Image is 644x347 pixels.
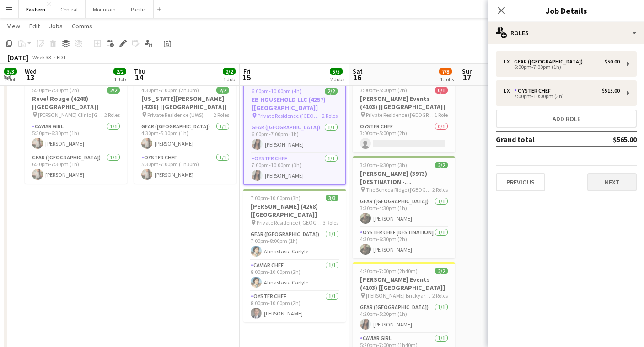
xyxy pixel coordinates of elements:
span: Week 33 [30,54,53,61]
app-card-role: Oyster Chef1/18:00pm-10:00pm (2h)[PERSON_NAME] [243,291,346,322]
div: Oyster Chef [514,88,554,94]
button: Mountain [86,0,123,18]
span: 2/2 [223,68,236,75]
app-job-card: 4:30pm-7:00pm (2h30m)2/2[US_STATE][PERSON_NAME] (4238) [[GEOGRAPHIC_DATA]] Private Residence (UWS... [134,81,236,184]
div: 1 Job [114,76,126,83]
app-job-card: 3:30pm-6:30pm (3h)2/2[PERSON_NAME] (3973) [DESTINATION - [GEOGRAPHIC_DATA], [GEOGRAPHIC_DATA]] Th... [353,156,455,258]
span: The Seneca Ridge ([GEOGRAPHIC_DATA], [GEOGRAPHIC_DATA]) [366,186,432,193]
div: 6:00pm-7:00pm (1h) [503,65,620,69]
span: 3 Roles [323,219,338,226]
span: 14 [133,72,145,83]
td: $565.00 [583,132,637,147]
span: Sun [462,67,473,75]
span: Sat [353,67,363,75]
span: 2/2 [107,87,120,94]
app-card-role: Caviar Chef1/18:00pm-10:00pm (2h)Ahnastasia Carlyle [243,260,346,291]
span: Private Residence ([GEOGRAPHIC_DATA], [GEOGRAPHIC_DATA]) [258,112,322,119]
button: Central [53,0,86,18]
span: Jobs [49,22,63,30]
td: Grand total [496,132,583,147]
span: [PERSON_NAME] Clinic [GEOGRAPHIC_DATA] [38,111,104,118]
span: 17 [461,72,473,83]
app-card-role: Gear ([GEOGRAPHIC_DATA])1/14:20pm-5:20pm (1h)[PERSON_NAME] [353,302,455,333]
span: Edit [29,22,40,30]
a: Comms [68,20,96,32]
div: Roles [488,22,644,44]
span: Private Residence ([GEOGRAPHIC_DATA], [GEOGRAPHIC_DATA]) [366,111,435,118]
span: 6:00pm-10:00pm (4h) [252,88,301,95]
span: 2/2 [216,87,229,94]
app-job-card: 6:00pm-10:00pm (4h)2/2EB HOUSEHOLD LLC (4257) [[GEOGRAPHIC_DATA]] Private Residence ([GEOGRAPHIC_... [243,81,346,185]
app-job-card: 5:30pm-7:30pm (2h)2/2Revel Rouge (4248) [[GEOGRAPHIC_DATA]] [PERSON_NAME] Clinic [GEOGRAPHIC_DATA... [25,81,127,184]
h3: [PERSON_NAME] Events (4103) [[GEOGRAPHIC_DATA]] [353,275,455,292]
app-card-role: Oyster Chef1/17:00pm-10:00pm (3h)[PERSON_NAME] [244,153,345,184]
span: 2/2 [113,68,126,75]
span: 3:00pm-5:00pm (2h) [360,87,407,94]
span: View [7,22,20,30]
a: Edit [26,20,43,32]
button: Pacific [123,0,154,18]
div: 1 Job [223,76,235,83]
span: 2/2 [435,162,448,168]
div: 7:00pm-10:00pm (3h)3/3[PERSON_NAME] (4268) [[GEOGRAPHIC_DATA]] Private Residence ([GEOGRAPHIC_DAT... [243,189,346,322]
span: 2 Roles [214,111,229,118]
span: 2 Roles [432,292,448,299]
app-card-role: Caviar Girl1/15:30pm-6:30pm (1h)[PERSON_NAME] [25,121,127,152]
button: Add role [496,110,637,128]
span: Private Residence ([GEOGRAPHIC_DATA], [GEOGRAPHIC_DATA]) [257,219,323,226]
span: 3:30pm-6:30pm (3h) [360,162,407,168]
div: 7:00pm-10:00pm (3h) [503,94,620,99]
app-card-role: Gear ([GEOGRAPHIC_DATA])1/13:30pm-4:30pm (1h)[PERSON_NAME] [353,196,455,227]
span: Wed [25,67,37,75]
div: $50.00 [605,58,620,65]
span: Private Residence (UWS) [147,111,204,118]
span: 1 Role [435,111,448,118]
div: 4 Jobs [440,76,454,83]
app-card-role: Gear ([GEOGRAPHIC_DATA])1/16:00pm-7:00pm (1h)[PERSON_NAME] [244,122,345,153]
span: 13 [23,72,37,83]
span: 2 Roles [322,112,338,119]
div: [DATE] [7,53,28,62]
span: 3/3 [4,68,17,75]
div: EDT [57,54,66,61]
app-card-role: Oyster Chef [DESTINATION]1/14:30pm-6:30pm (2h)[PERSON_NAME] [353,227,455,258]
app-job-card: 3:00pm-5:00pm (2h)0/1[PERSON_NAME] Events (4103) [[GEOGRAPHIC_DATA]] Private Residence ([GEOGRAPH... [353,81,455,152]
span: 2 Roles [104,111,120,118]
h3: [PERSON_NAME] Events (4103) [[GEOGRAPHIC_DATA]] [353,95,455,111]
div: 1 x [503,58,514,65]
button: Next [587,173,637,191]
span: 4:20pm-7:00pm (2h40m) [360,268,418,274]
span: 15 [242,72,251,83]
span: Comms [72,22,92,30]
div: 1 x [503,88,514,94]
span: 7:00pm-10:00pm (3h) [251,195,301,201]
span: Fri [243,67,251,75]
span: Thu [134,67,145,75]
a: View [4,20,24,32]
div: Gear ([GEOGRAPHIC_DATA]) [514,58,586,65]
span: 7/8 [439,68,452,75]
span: [PERSON_NAME] Brickyards ([GEOGRAPHIC_DATA], [GEOGRAPHIC_DATA]) [366,292,432,299]
span: 16 [351,72,363,83]
span: 3/3 [326,195,338,201]
span: 5/5 [330,68,343,75]
button: Previous [496,173,545,191]
app-card-role: Oyster Chef0/13:00pm-5:00pm (2h) [353,121,455,152]
a: Jobs [45,20,66,32]
app-card-role: Oyster Chef1/15:30pm-7:00pm (1h30m)[PERSON_NAME] [134,152,236,184]
button: Eastern [19,0,53,18]
app-card-role: Gear ([GEOGRAPHIC_DATA])1/17:00pm-8:00pm (1h)Ahnastasia Carlyle [243,229,346,260]
span: 2 Roles [432,186,448,193]
h3: [PERSON_NAME] (3973) [DESTINATION - [GEOGRAPHIC_DATA], [GEOGRAPHIC_DATA]] [353,169,455,186]
app-card-role: Gear ([GEOGRAPHIC_DATA])1/14:30pm-5:30pm (1h)[PERSON_NAME] [134,121,236,152]
h3: Job Details [488,5,644,16]
span: 0/1 [435,87,448,94]
span: 5:30pm-7:30pm (2h) [32,87,79,94]
h3: Revel Rouge (4248) [[GEOGRAPHIC_DATA]] [25,95,127,111]
span: 4:30pm-7:00pm (2h30m) [141,87,199,94]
